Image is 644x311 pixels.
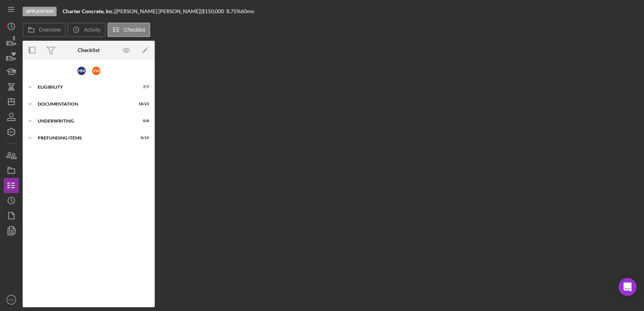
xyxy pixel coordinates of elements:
label: Overview [39,27,61,33]
button: Activity [68,23,105,37]
div: Open Intercom Messenger [618,278,636,296]
button: Overview [23,23,66,37]
div: V M [92,67,100,75]
button: CC [4,292,19,307]
div: [PERSON_NAME] [PERSON_NAME] | [115,8,202,14]
label: Checklist [124,27,145,33]
button: Checklist [108,23,150,37]
div: H M [77,67,86,75]
b: Charter Concrete, Inc. [63,8,114,14]
div: 7 / 7 [135,85,149,89]
div: Documentation [38,102,130,106]
div: | [63,8,115,14]
span: $150,000 [202,8,224,14]
text: CC [9,298,14,302]
div: 0 / 15 [135,136,149,140]
div: 8.75 % [226,8,241,14]
div: Eligibility [38,85,130,89]
div: 0 / 8 [135,119,149,123]
label: Activity [84,27,100,33]
div: 18 / 23 [135,102,149,106]
div: Checklist [78,47,100,53]
div: Prefunding Items [38,136,130,140]
div: Application [23,7,57,16]
div: 60 mo [241,8,254,14]
div: Underwriting [38,119,130,123]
